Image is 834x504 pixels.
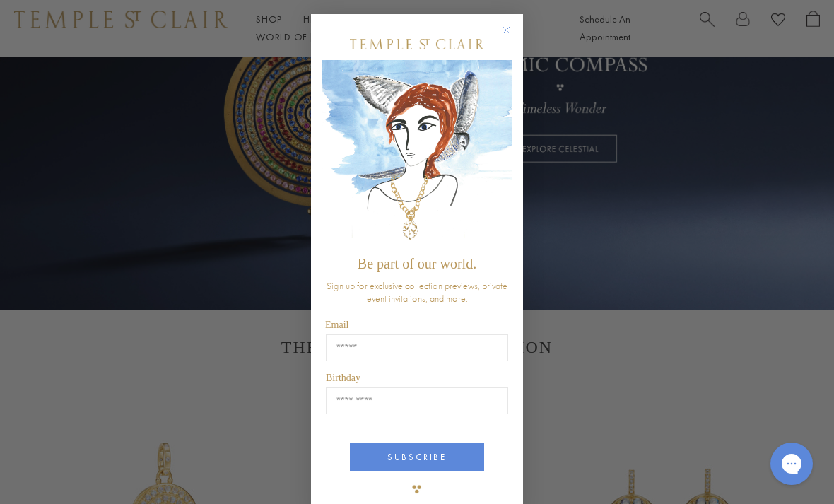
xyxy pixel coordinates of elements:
[358,256,476,271] span: Be part of our world.
[763,438,820,490] iframe: Gorgias live chat messenger
[350,443,484,471] button: SUBSCRIBE
[505,28,522,46] button: Close dialog
[325,320,348,330] span: Email
[350,39,484,49] img: Temple St. Clair
[326,373,360,383] span: Birthday
[327,279,507,305] span: Sign up for exclusive collection previews, private event invitations, and more.
[403,475,431,503] img: TSC
[322,60,512,249] img: c4a9eb12-d91a-4d4a-8ee0-386386f4f338.jpeg
[326,334,508,361] input: Email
